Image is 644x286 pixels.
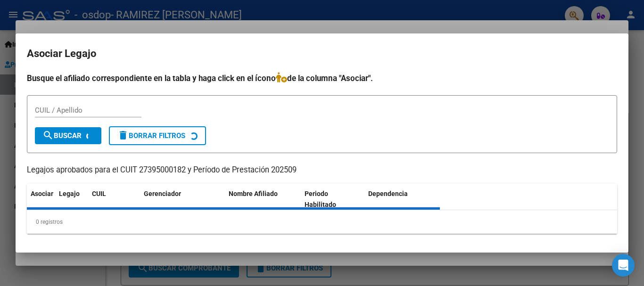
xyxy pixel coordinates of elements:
div: 0 registros [27,210,617,234]
datatable-header-cell: Asociar [27,184,55,215]
datatable-header-cell: Nombre Afiliado [225,184,301,215]
button: Borrar Filtros [109,126,206,145]
button: Buscar [35,127,101,144]
span: CUIL [92,190,106,197]
p: Legajos aprobados para el CUIT 27395000182 y Período de Prestación 202509 [27,164,617,176]
mat-icon: search [42,130,54,141]
span: Nombre Afiliado [229,190,278,197]
span: Gerenciador [144,190,181,197]
datatable-header-cell: Dependencia [364,184,440,215]
span: Asociar [31,190,53,197]
datatable-header-cell: Legajo [55,184,88,215]
span: Legajo [59,190,80,197]
span: Periodo Habilitado [305,190,336,208]
span: Dependencia [368,190,408,197]
datatable-header-cell: Periodo Habilitado [301,184,364,215]
h2: Asociar Legajo [27,45,617,63]
div: Open Intercom Messenger [612,254,635,277]
mat-icon: delete [117,130,129,141]
span: Buscar [42,131,82,140]
datatable-header-cell: Gerenciador [140,184,225,215]
span: Borrar Filtros [117,131,185,140]
datatable-header-cell: CUIL [88,184,140,215]
h4: Busque el afiliado correspondiente en la tabla y haga click en el ícono de la columna "Asociar". [27,72,617,84]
